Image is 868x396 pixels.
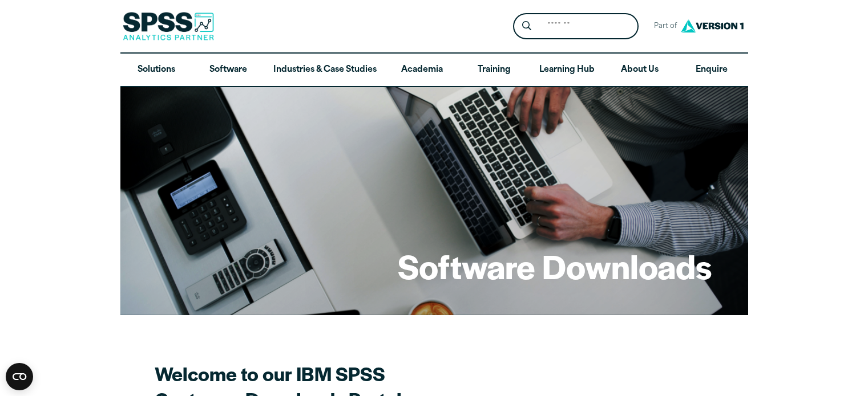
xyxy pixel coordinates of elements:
button: Search magnifying glass icon [516,16,537,37]
a: Academia [386,54,458,87]
button: Open CMP widget [6,363,33,390]
svg: Search magnifying glass icon [522,21,531,31]
img: Version1 Logo [678,15,746,36]
nav: Desktop version of site main menu [120,54,748,87]
a: Solutions [120,54,192,87]
h1: Software Downloads [398,244,712,288]
a: Software [192,54,264,87]
a: Enquire [676,54,748,87]
a: About Us [604,54,676,87]
form: Site Header Search Form [513,13,639,40]
a: Learning Hub [530,54,604,87]
a: Training [458,54,530,87]
img: SPSS Analytics Partner [123,12,214,40]
span: Part of [648,18,678,35]
a: Industries & Case Studies [264,54,386,87]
